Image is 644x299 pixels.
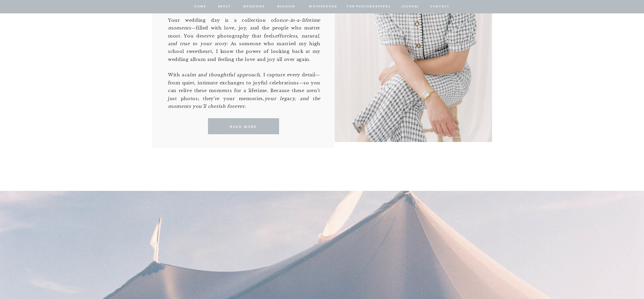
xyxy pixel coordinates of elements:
a: READ MORE [213,124,274,130]
a: contact [429,4,450,10]
i: effortless, natural, and true to your story [168,33,320,47]
i: calm and thoughtful approach [184,72,260,78]
a: journal [399,4,420,10]
a: Motherhood [309,4,337,10]
a: home [194,4,207,10]
a: about [217,4,231,10]
a: for photographers [347,4,390,10]
a: BOUDOIR [277,4,296,10]
a: Weddings [243,4,265,10]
